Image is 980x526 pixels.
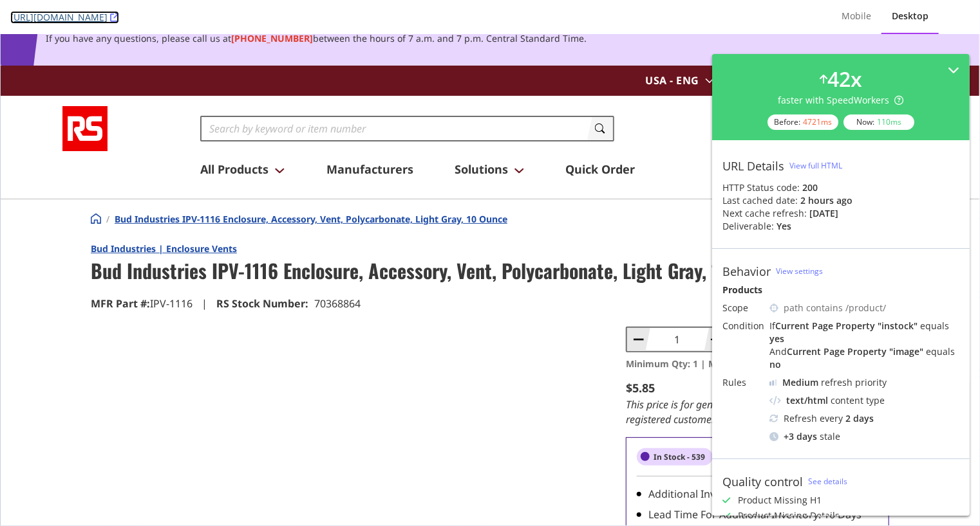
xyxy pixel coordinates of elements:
[782,376,818,389] div: Medium
[775,320,875,332] div: Current Page Property
[738,292,888,318] button: Add to Cart
[636,413,865,442] div: Availability
[800,194,853,207] div: 2 hours ago
[808,476,847,487] a: See details
[90,262,149,276] strong: MFR Part #:
[769,412,959,425] div: Refresh every
[776,86,865,100] span: Login / Signup
[843,114,914,130] div: Now:
[314,262,360,277] div: 70368864
[625,323,697,335] span: Minimum Qty: 1
[842,10,871,23] div: Mobile
[653,417,704,428] span: In Stock - 539
[892,10,928,23] div: Desktop
[645,39,699,53] span: USA - ENG
[738,494,822,507] div: Product Missing H1
[789,160,842,171] div: View full HTML
[802,181,818,194] strong: 200
[636,413,712,431] div: Availability
[62,71,107,116] a: store logo
[722,207,807,220] div: Next cache refresh:
[200,81,614,107] input: Search by keyword or item number
[722,181,959,194] div: HTTP Status code:
[786,394,828,407] div: text/html
[722,264,771,278] div: Behavior
[769,345,959,371] div: And
[769,332,784,345] div: yes
[625,292,728,318] input: Qty
[776,266,823,277] a: View settings
[201,262,207,277] div: |
[700,323,705,335] span: |
[803,116,832,127] div: 4721 ms
[782,376,887,389] div: refresh priority
[708,323,771,335] span: Multiples of: 1
[565,127,634,143] a: Quick Order
[722,220,774,233] div: Deliverable:
[722,320,764,332] div: Condition
[777,220,791,233] div: Yes
[648,473,878,487] div: Lead Time For Additional Inventory: 10 Days
[10,11,119,24] a: [URL][DOMAIN_NAME]
[722,475,803,489] div: Quality control
[787,345,887,358] div: Current Page Property
[114,177,507,191] a: Bud Industries IPV-1116 Enclosure, Accessory, Vent, Polycarbonate, Light Gray, 10 ounce
[845,412,874,425] div: 2 days
[645,39,722,53] div: USA - ENG
[454,127,523,143] span: Solutions
[722,302,764,314] div: Scope
[827,64,862,94] div: 42 x
[818,39,917,53] a: Customer Support
[90,221,781,250] span: Bud Industries IPV-1116 Enclosure, Accessory, Vent, Polycarbonate, Light Gray, 10 ounce
[769,379,777,386] img: j32suk7ufU7viAAAAAElFTkSuQmCC
[769,320,959,345] div: If
[778,94,904,107] div: faster with SpeedWorkers
[625,363,845,392] i: This price is for general public. Price may vary for registered customers.
[90,262,192,277] div: IPV-1116
[625,345,654,361] span: $5.85
[776,86,849,100] span: Login / Signup
[769,394,959,407] div: content type
[877,116,901,127] div: 110 ms
[784,302,959,314] div: path contains /product/
[809,207,838,220] div: [DATE]
[789,156,842,176] button: View full HTML
[784,430,817,443] div: + 3 days
[769,358,781,370] div: no
[216,262,308,276] strong: RS Stock Number:
[731,39,806,53] a: Expert Advice
[90,208,236,220] a: Bud Industries | Enclosure Vents
[326,127,413,143] a: Manufacturers
[782,298,844,312] span: Add to Cart
[769,430,959,443] div: stale
[200,127,284,143] span: All Products
[878,320,918,332] div: " instock "
[648,452,878,467] div: Additional Inventory: 2078
[768,114,838,130] div: Before:
[722,194,798,207] div: Last cached date:
[889,345,923,358] div: " image "
[920,320,949,332] div: equals
[722,376,764,389] div: Rules
[722,159,784,173] div: URL Details
[926,345,955,358] div: equals
[722,284,959,296] div: Products
[738,509,840,522] div: Product Missing Details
